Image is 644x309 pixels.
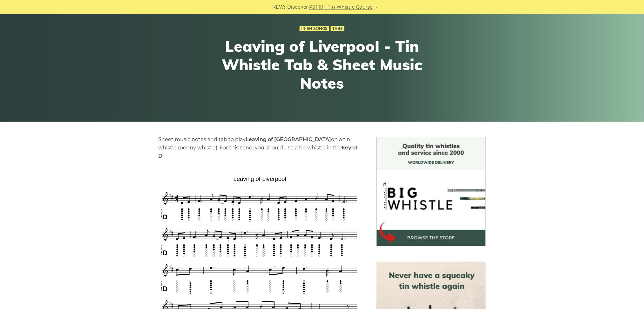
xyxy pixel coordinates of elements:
p: Sheet music notes and tab to play on a tin whistle (penny whistle). For this song, you should use... [159,135,361,160]
strong: Leaving of [GEOGRAPHIC_DATA] [246,136,331,142]
span: NEW: [272,3,285,11]
a: Irish Songs [300,26,329,31]
a: PST10 - Tin Whistle Course [309,3,373,11]
a: Tabs [331,26,344,31]
img: BigWhistle Tin Whistle Store [376,137,486,246]
strong: key of D [159,145,358,159]
span: Discover [287,3,308,11]
h1: Leaving of Liverpool - Tin Whistle Tab & Sheet Music Notes [205,37,439,92]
